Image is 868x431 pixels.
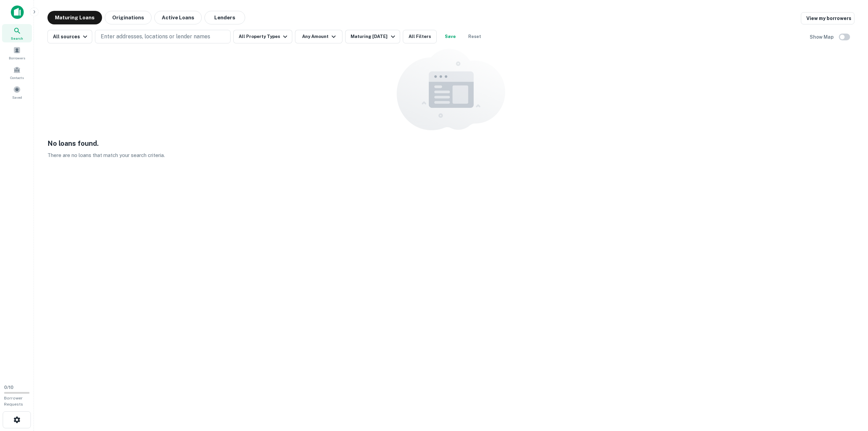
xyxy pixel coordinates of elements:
[47,30,92,43] button: All sources
[233,30,292,43] button: All Property Types
[295,30,342,43] button: Any Amount
[2,44,32,62] a: Borrowers
[439,30,461,43] button: Save your search to get updates of matches that match your search criteria.
[351,33,397,41] div: Maturing [DATE]
[10,75,24,80] span: Contacts
[154,11,202,24] button: Active Loans
[4,396,23,407] span: Borrower Requests
[12,95,22,100] span: Saved
[834,377,868,409] iframe: Chat Widget
[9,55,25,61] span: Borrowers
[47,151,854,159] p: There are no loans that match your search criteria.
[101,33,210,41] p: Enter addresses, locations or lender names
[11,36,23,41] span: Search
[47,11,102,24] button: Maturing Loans
[4,385,14,390] span: 0 / 10
[204,11,245,24] button: Lenders
[810,33,835,41] h6: Show Map
[47,138,854,149] h5: No loans found.
[2,24,32,42] a: Search
[403,30,437,43] button: All Filters
[464,30,486,43] button: Reset
[801,12,854,24] a: View my borrowers
[2,63,32,82] a: Contacts
[2,83,32,101] a: Saved
[345,30,400,43] button: Maturing [DATE]
[47,49,854,130] img: empty content
[95,30,231,43] button: Enter addresses, locations or lender names
[105,11,152,24] button: Originations
[11,5,24,19] img: capitalize-icon.png
[53,33,89,41] div: All sources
